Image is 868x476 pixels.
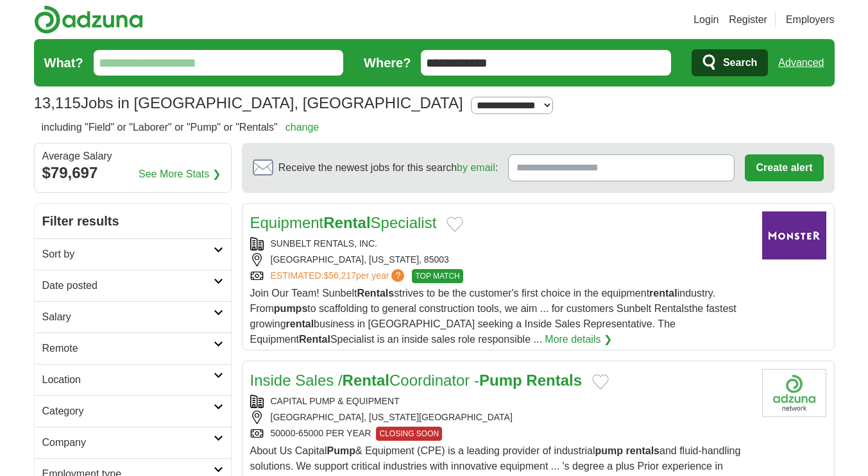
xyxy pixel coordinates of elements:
[762,369,826,417] img: Company logo
[278,160,498,176] span: Receive the newest jobs for this search :
[250,411,752,424] div: [GEOGRAPHIC_DATA], [US_STATE][GEOGRAPHIC_DATA]
[592,374,609,390] button: Add to favorite jobs
[545,332,612,347] a: More details ❯
[376,427,442,441] span: CLOSING SOON
[35,395,231,427] a: Category
[139,167,221,182] a: See More Stats ❯
[42,151,223,161] div: Average Salary
[42,309,214,325] h2: Salary
[729,12,767,28] a: Register
[412,269,463,283] span: TOP MATCH
[42,435,214,450] h2: Company
[34,92,81,115] span: 13,115
[649,288,677,299] strong: rental
[42,120,319,135] h2: including "Field" or "Laborer" or "Pump" or "Rentals"
[35,332,231,364] a: Remote
[323,270,356,281] span: $56,217
[271,269,407,283] a: ESTIMATED:$56,217per year?
[34,94,463,111] h1: Jobs in [GEOGRAPHIC_DATA], [GEOGRAPHIC_DATA]
[250,214,437,231] a: EquipmentRentalSpecialist
[250,427,752,441] div: 50000-65000 PER YEAR
[694,12,719,28] a: Login
[323,214,370,231] strong: Rental
[364,53,411,72] label: Where?
[762,211,826,259] img: Company logo
[391,269,404,282] span: ?
[723,50,757,76] span: Search
[286,318,314,329] strong: rental
[250,395,752,408] div: CAPITAL PUMP & EQUIPMENT
[285,122,319,133] a: change
[250,288,736,345] span: Join Our Team! Sunbelt strives to be the customer's first choice in the equipment industry. From ...
[457,162,495,173] a: by email
[42,161,223,185] div: $79,697
[343,372,389,389] strong: Rental
[778,50,824,76] a: Advanced
[34,5,143,34] img: Adzuna logo
[479,372,522,389] strong: Pump
[626,445,660,456] strong: rentals
[35,427,231,458] a: Company
[786,12,835,28] a: Employers
[42,372,214,388] h2: Location
[250,253,752,267] div: [GEOGRAPHIC_DATA], [US_STATE], 85003
[250,237,752,250] div: SUNBELT RENTALS, INC.
[327,445,355,456] strong: Pump
[35,270,231,301] a: Date posted
[447,217,463,232] button: Add to favorite jobs
[250,372,583,389] a: Inside Sales /RentalCoordinator -Pump Rentals
[35,301,231,332] a: Salary
[299,334,330,345] strong: Rental
[274,303,307,314] strong: pumps
[42,247,214,262] h2: Sort by
[35,364,231,395] a: Location
[35,238,231,270] a: Sort by
[526,372,582,389] strong: Rentals
[595,445,624,456] strong: pump
[44,53,83,72] label: What?
[42,341,214,356] h2: Remote
[42,404,214,419] h2: Category
[692,49,768,76] button: Search
[357,288,394,299] strong: Rentals
[745,154,823,181] button: Create alert
[42,278,214,293] h2: Date posted
[35,204,231,238] h2: Filter results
